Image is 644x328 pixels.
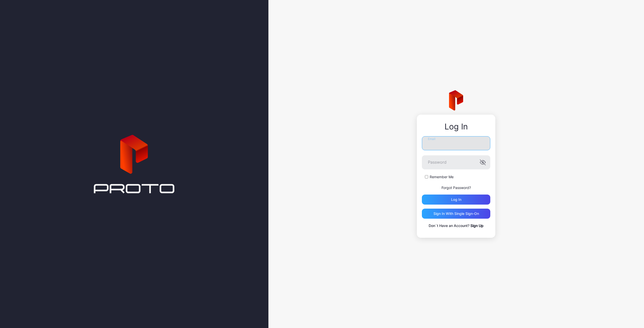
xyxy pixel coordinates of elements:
a: Forgot Password? [441,185,471,190]
input: Password [422,155,490,169]
button: Sign in With Single Sign-On [422,209,490,219]
button: Log in [422,195,490,205]
div: Sign in With Single Sign-On [433,212,479,216]
p: Don`t Have an Account? [422,223,490,229]
a: Sign Up [470,223,484,228]
div: Log in [451,198,461,202]
div: Log In [422,122,490,131]
label: Remember Me [430,174,454,179]
button: Password [480,159,486,165]
input: Email [422,136,490,150]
